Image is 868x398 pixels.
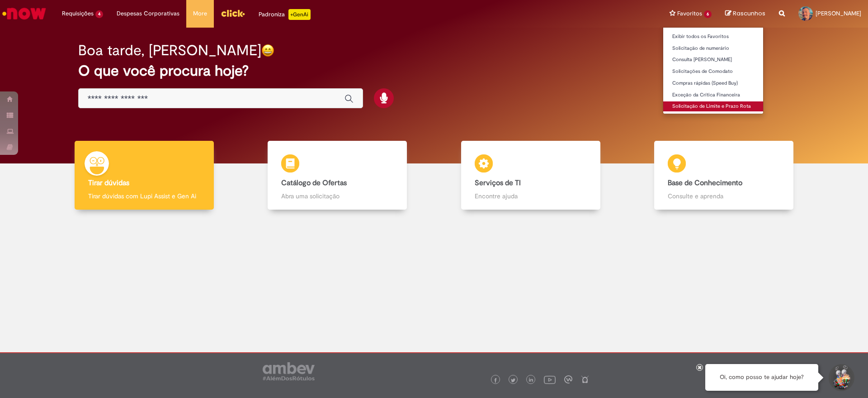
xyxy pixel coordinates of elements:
[261,44,274,57] img: happy-face.png
[668,178,742,187] b: Base de Conhecimento
[581,375,589,384] img: logo_footer_naosei.png
[725,10,765,18] a: Rascunhos
[627,141,821,210] a: Base de Conhecimento Consulte e aprenda
[281,178,347,187] b: Catálogo de Ofertas
[88,178,129,187] b: Tirar dúvidas
[193,9,207,18] span: More
[677,9,702,18] span: Favoritos
[1,5,47,23] img: ServiceNow
[663,101,763,111] a: Solicitação de Limite e Prazo Rota
[733,9,765,18] span: Rascunhos
[668,192,780,201] p: Consulte e aprenda
[475,178,521,187] b: Serviços de TI
[544,374,556,385] img: logo_footer_youtube.png
[47,141,241,210] a: Tirar dúvidas Tirar dúvidas com Lupi Assist e Gen Ai
[117,9,179,18] span: Despesas Corporativas
[434,141,627,210] a: Serviços de TI Encontre ajuda
[663,90,763,100] a: Exceção da Crítica Financeira
[663,43,763,53] a: Solicitação de numerário
[263,362,315,380] img: logo_footer_ambev_rotulo_gray.png
[62,9,94,18] span: Requisições
[827,364,854,391] button: Iniciar Conversa de Suporte
[663,78,763,88] a: Compras rápidas (Speed Buy)
[564,375,572,384] img: logo_footer_workplace.png
[663,27,764,114] ul: Favoritos
[241,141,434,210] a: Catálogo de Ofertas Abra uma solicitação
[529,378,533,383] img: logo_footer_linkedin.png
[88,192,200,201] p: Tirar dúvidas com Lupi Assist e Gen Ai
[816,10,861,17] span: [PERSON_NAME]
[95,10,103,18] span: 4
[663,32,763,42] a: Exibir todos os Favoritos
[663,67,763,77] a: Solicitações de Comodato
[259,9,311,20] div: Padroniza
[704,10,712,18] span: 6
[288,9,311,20] p: +GenAi
[281,192,393,201] p: Abra uma solicitação
[78,63,790,79] h2: O que você procura hoje?
[493,378,498,383] img: logo_footer_facebook.png
[78,43,261,58] h2: Boa tarde, [PERSON_NAME]
[511,378,515,383] img: logo_footer_twitter.png
[705,364,818,391] div: Oi, como posso te ajudar hoje?
[475,192,587,201] p: Encontre ajuda
[221,6,245,20] img: click_logo_yellow_360x200.png
[663,55,763,65] a: Consulta [PERSON_NAME]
